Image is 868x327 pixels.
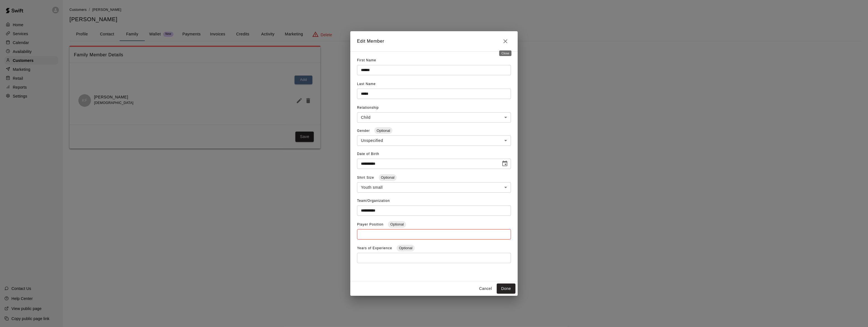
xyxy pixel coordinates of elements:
div: Youth small [357,182,511,193]
span: Optional [397,246,414,250]
button: Choose date, selected date is Sep 5, 2015 [499,158,510,169]
span: Shirt Size [357,176,375,180]
span: Last Name [357,82,376,86]
h2: Edit Member [350,31,518,51]
span: First Name [357,58,376,62]
span: Optional [379,175,397,180]
span: Gender [357,129,371,133]
button: Cancel [477,284,495,294]
button: Done [497,284,515,294]
span: Optional [388,222,406,226]
div: Unspecified [357,135,511,146]
span: Optional [374,129,392,133]
span: Relationship [357,106,379,110]
div: Child [357,112,511,123]
span: Years of Experience [357,246,393,250]
span: Team/Organization [357,199,390,203]
div: Close [499,50,512,56]
span: Player Position [357,222,385,226]
span: Date of Birth [357,152,379,156]
button: Close [500,36,511,47]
